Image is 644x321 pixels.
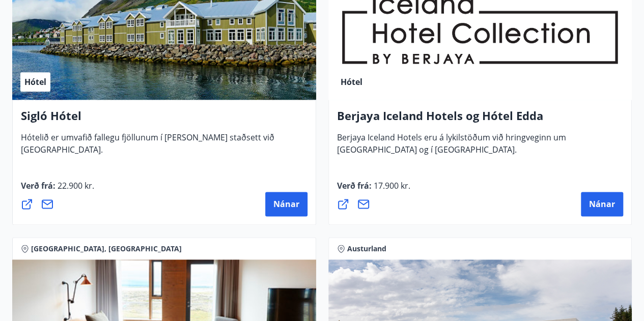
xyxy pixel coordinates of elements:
span: Hótelið er umvafið fallegu fjöllunum í [PERSON_NAME] staðsett við [GEOGRAPHIC_DATA]. [21,132,274,163]
span: 22.900 kr. [55,180,94,191]
span: Nánar [273,198,299,210]
h4: Berjaya Iceland Hotels og Hótel Edda [337,108,624,131]
span: Nánar [589,198,615,210]
span: Hótel [341,76,362,87]
span: [GEOGRAPHIC_DATA], [GEOGRAPHIC_DATA] [31,244,182,254]
span: Verð frá : [21,180,94,199]
button: Nánar [581,192,623,216]
span: 17.900 kr. [372,180,410,191]
span: Verð frá : [337,180,410,199]
h4: Sigló Hótel [21,108,307,131]
span: Austurland [347,244,386,254]
button: Nánar [265,192,307,216]
span: Berjaya Iceland Hotels eru á lykilstöðum við hringveginn um [GEOGRAPHIC_DATA] og í [GEOGRAPHIC_DA... [337,132,566,163]
span: Hótel [24,76,46,87]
